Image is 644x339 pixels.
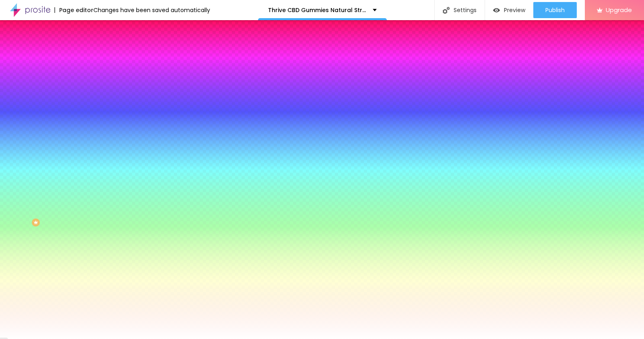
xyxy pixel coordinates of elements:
button: Preview [485,2,533,18]
div: Page editor [54,7,93,13]
span: Preview [504,7,525,13]
div: Changes have been saved automatically [93,7,210,13]
span: Publish [545,7,565,13]
span: Upgrade [606,6,632,13]
img: view-1.svg [493,7,500,14]
button: Publish [533,2,577,18]
img: Icone [443,7,450,14]
p: Thrive CBD Gummies Natural Stress Relief & Wellness Support [268,7,367,13]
